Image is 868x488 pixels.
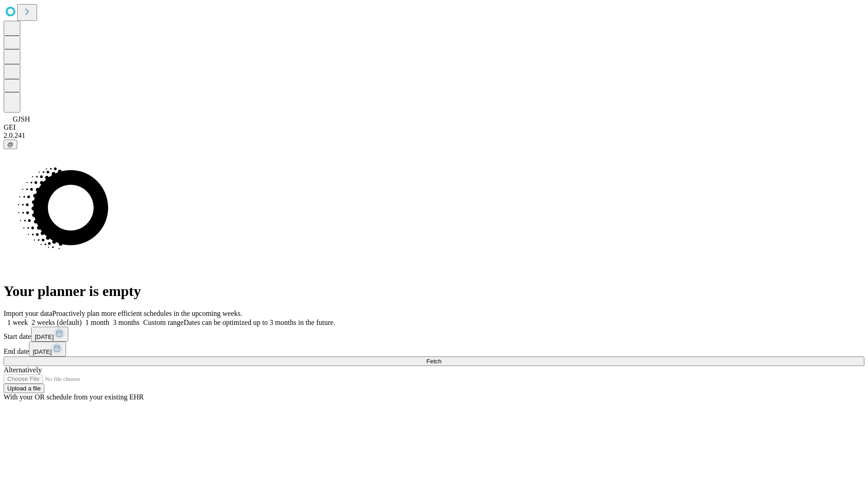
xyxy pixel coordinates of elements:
div: End date [4,342,864,357]
span: Alternatively [4,366,42,374]
span: Import your data [4,310,52,317]
span: Fetch [426,358,441,365]
span: 1 month [85,319,109,326]
button: @ [4,140,17,149]
span: GJSH [13,115,30,123]
button: Fetch [4,357,864,366]
span: 3 months [113,319,140,326]
div: GEI [4,123,864,131]
div: Start date [4,327,864,342]
span: @ [7,141,14,148]
span: 1 week [7,319,28,326]
div: 2.0.241 [4,131,864,140]
span: With your OR schedule from your existing EHR [4,393,144,401]
span: [DATE] [35,333,54,340]
button: [DATE] [29,342,66,357]
button: [DATE] [31,327,68,342]
span: Dates can be optimized up to 3 months in the future. [184,319,335,326]
button: Upload a file [4,384,44,393]
span: 2 weeks (default) [32,319,82,326]
span: Custom range [143,319,184,326]
span: Proactively plan more efficient schedules in the upcoming weeks. [52,310,242,317]
h1: Your planner is empty [4,283,864,300]
span: [DATE] [33,348,52,355]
